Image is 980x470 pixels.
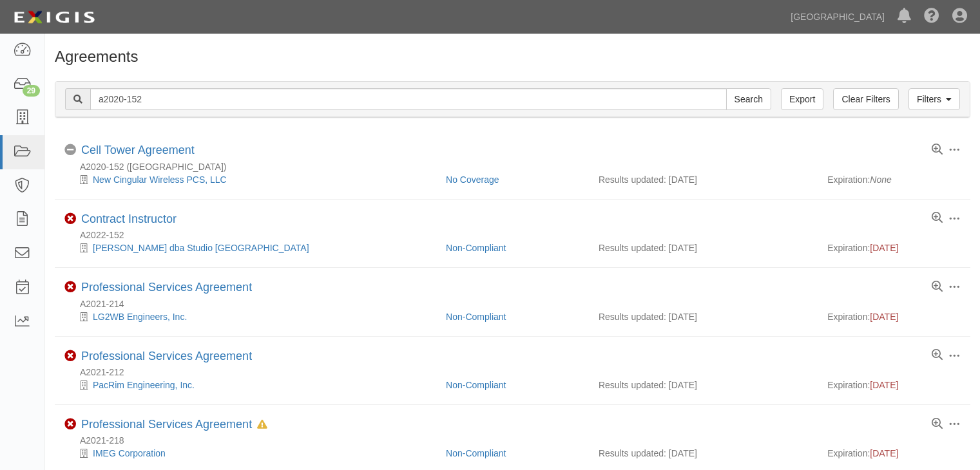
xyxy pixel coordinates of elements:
[64,281,76,293] i: Non-Compliant
[64,144,76,156] i: No Coverage
[64,447,436,460] div: IMEG Corporation
[870,312,898,322] span: [DATE]
[64,418,76,430] i: Non-Compliant
[64,297,970,310] div: A2021-214
[599,241,808,254] div: Results updated: [DATE]
[64,213,76,225] i: Non-Compliant
[81,212,177,225] a: Contract Instructor
[870,174,891,185] em: None
[10,6,99,29] img: logo-5460c22ac91f19d4615b14bd174203de0afe785f0fc80cf4dbbc73dc1793850b.png
[64,379,436,391] div: PacRim Engineering, Inc.
[64,366,970,379] div: A2021-212
[446,380,506,390] a: Non-Compliant
[64,241,436,254] div: Katherine Abrego Cortines dba Studio K Dance Center
[870,448,898,458] span: [DATE]
[870,380,898,390] span: [DATE]
[599,173,808,186] div: Results updated: [DATE]
[23,85,40,97] div: 29
[781,88,823,110] a: Export
[55,48,970,65] h1: Agreements
[446,174,499,185] a: No Coverage
[599,379,808,391] div: Results updated: [DATE]
[93,448,166,458] a: IMEG Corporation
[932,350,943,361] a: View results summary
[932,144,943,156] a: View results summary
[64,350,76,362] i: Non-Compliant
[81,350,252,364] div: Professional Services Agreement
[827,447,961,460] div: Expiration:
[932,281,943,293] a: View results summary
[932,212,943,224] a: View results summary
[64,310,436,323] div: LG2WB Engineers, Inc.
[81,418,267,432] div: Professional Services Agreement
[827,379,961,391] div: Expiration:
[64,173,436,186] div: New Cingular Wireless PCS, LLC
[446,243,506,253] a: Non-Compliant
[257,420,267,429] i: In Default since 02/20/2025
[833,88,898,110] a: Clear Filters
[924,9,939,24] i: Help Center - Complianz
[93,174,227,185] a: New Cingular Wireless PCS, LLC
[93,312,187,322] a: LG2WB Engineers, Inc.
[81,212,177,227] div: Contract Instructor
[599,310,808,323] div: Results updated: [DATE]
[599,447,808,460] div: Results updated: [DATE]
[827,310,961,323] div: Expiration:
[64,434,970,447] div: A2021-218
[64,160,970,173] div: A2020-152 (13767 Calle San Marcos)
[81,418,252,431] a: Professional Services Agreement
[81,281,252,294] a: Professional Services Agreement
[446,312,506,322] a: Non-Compliant
[446,448,506,458] a: Non-Compliant
[908,88,960,110] a: Filters
[81,350,252,362] a: Professional Services Agreement
[81,144,195,156] a: Cell Tower Agreement
[870,243,898,253] span: [DATE]
[90,88,727,110] input: Search
[827,173,961,186] div: Expiration:
[81,281,252,295] div: Professional Services Agreement
[784,4,891,30] a: [GEOGRAPHIC_DATA]
[726,88,771,110] input: Search
[93,243,309,253] a: [PERSON_NAME] dba Studio [GEOGRAPHIC_DATA]
[64,229,970,241] div: A2022-152
[932,418,943,430] a: View results summary
[81,144,195,158] div: Cell Tower Agreement
[827,241,961,254] div: Expiration:
[93,380,195,390] a: PacRim Engineering, Inc.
